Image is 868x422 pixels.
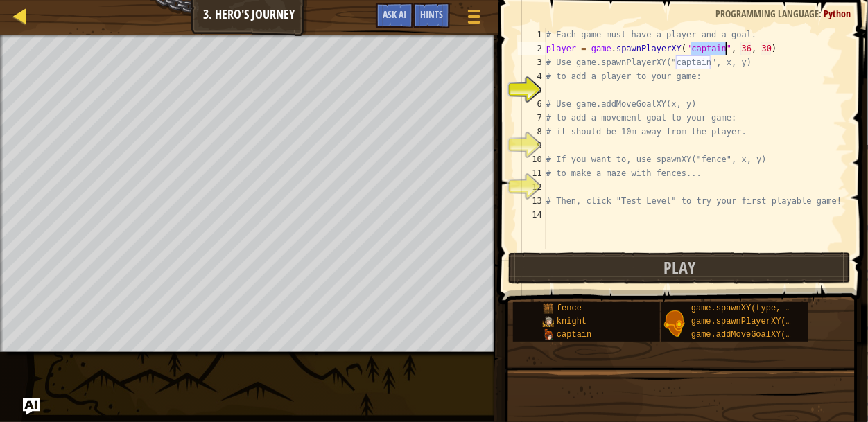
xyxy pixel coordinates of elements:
[23,398,40,415] button: Ask AI
[557,317,587,326] span: knight
[518,111,546,125] div: 7
[420,8,443,21] span: Hints
[518,83,546,97] div: 5
[557,304,582,313] span: fence
[691,317,841,326] span: game.spawnPlayerXY(type, x, y)
[819,7,824,20] span: :
[376,3,413,28] button: Ask AI
[383,8,406,21] span: Ask AI
[518,97,546,111] div: 6
[518,166,546,180] div: 11
[518,208,546,222] div: 14
[557,330,591,340] span: captain
[457,3,492,35] button: Show game menu
[715,7,819,20] span: Programming language
[518,28,546,42] div: 1
[518,152,546,166] div: 10
[518,180,546,194] div: 12
[691,304,811,313] span: game.spawnXY(type, x, y)
[543,329,554,340] img: portrait.png
[663,256,695,279] span: Play
[518,139,546,152] div: 9
[518,194,546,208] div: 13
[518,69,546,83] div: 4
[518,55,546,69] div: 3
[824,7,851,20] span: Python
[518,42,546,55] div: 2
[543,303,554,314] img: portrait.png
[691,330,811,340] span: game.addMoveGoalXY(x, y)
[543,316,554,327] img: portrait.png
[508,252,851,284] button: Play
[661,310,688,337] img: portrait.png
[518,125,546,139] div: 8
